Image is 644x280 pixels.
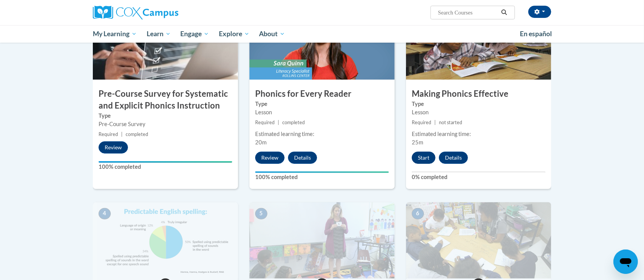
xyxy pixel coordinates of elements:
[249,88,395,100] h3: Phonics for Every Reader
[99,163,232,171] label: 100% completed
[99,141,128,154] button: Review
[412,139,423,146] span: 25m
[406,202,551,278] img: Course Image
[528,6,551,18] button: Account Settings
[99,112,232,120] label: Type
[498,8,510,17] button: Search
[88,25,142,43] a: My Learning
[259,29,285,38] span: About
[278,120,279,125] span: |
[288,152,317,164] button: Details
[93,88,238,112] h3: Pre-Course Survey for Systematic and Explicit Phonics Instruction
[406,88,551,100] h3: Making Phonics Effective
[254,25,290,43] a: About
[439,152,468,164] button: Details
[214,25,254,43] a: Explore
[515,26,557,42] a: En español
[439,120,462,125] span: not started
[412,152,435,164] button: Start
[412,120,431,125] span: Required
[99,208,111,219] span: 4
[93,6,238,19] a: Cox Campus
[255,108,389,117] div: Lesson
[255,173,389,181] label: 100% completed
[93,202,238,278] img: Course Image
[255,100,389,108] label: Type
[99,161,232,163] div: Your progress
[255,130,389,138] div: Estimated learning time:
[613,250,638,274] iframe: Button to launch messaging window
[175,25,214,43] a: Engage
[249,202,395,278] img: Course Image
[434,120,436,125] span: |
[255,152,285,164] button: Review
[412,173,545,181] label: 0% completed
[255,120,275,125] span: Required
[412,130,545,138] div: Estimated learning time:
[81,25,563,43] div: Main menu
[126,131,148,137] span: completed
[255,139,267,146] span: 20m
[412,108,545,117] div: Lesson
[99,120,232,128] div: Pre-Course Survey
[99,131,118,137] span: Required
[219,29,249,38] span: Explore
[93,29,137,38] span: My Learning
[282,120,305,125] span: completed
[121,131,123,137] span: |
[520,30,552,38] span: En español
[142,25,176,43] a: Learn
[412,208,424,219] span: 6
[255,208,267,219] span: 5
[147,29,171,38] span: Learn
[255,171,389,173] div: Your progress
[437,8,498,17] input: Search Courses
[412,100,545,108] label: Type
[180,29,209,38] span: Engage
[93,6,178,19] img: Cox Campus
